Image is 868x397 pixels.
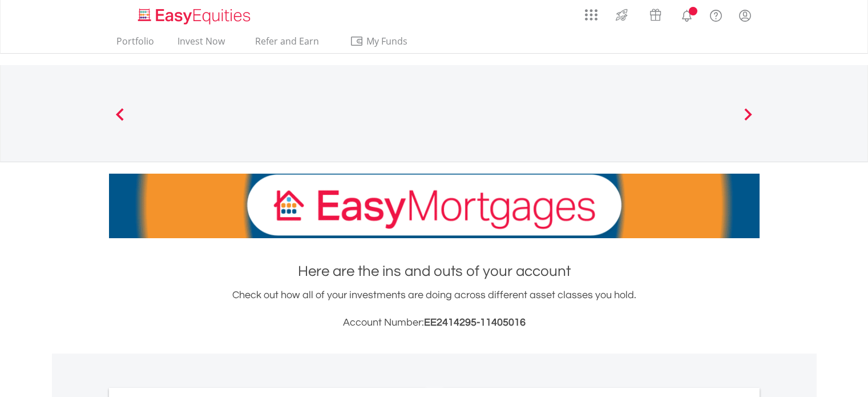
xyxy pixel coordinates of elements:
a: Invest Now [173,35,229,53]
div: Check out how all of your investments are doing across different asset classes you hold. [109,287,760,331]
img: EasyMortage Promotion Banner [109,174,760,238]
a: FAQ's and Support [701,3,730,26]
a: Portfolio [112,35,159,53]
h3: Account Number: [109,315,760,331]
img: thrive-v2.svg [612,6,631,24]
a: AppsGrid [578,3,605,21]
a: Vouchers [639,3,672,24]
a: Notifications [672,3,701,26]
span: Refer and Earn [255,35,319,47]
img: grid-menu-icon.svg [585,9,597,21]
h1: Here are the ins and outs of your account [109,261,760,282]
a: Refer and Earn [244,35,331,53]
img: EasyEquities_Logo.png [136,7,255,26]
span: EE2414295-11405016 [424,317,526,328]
img: vouchers-v2.svg [646,6,665,24]
a: Home page [134,3,255,26]
a: My Profile [730,3,760,28]
span: My Funds [350,34,425,49]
